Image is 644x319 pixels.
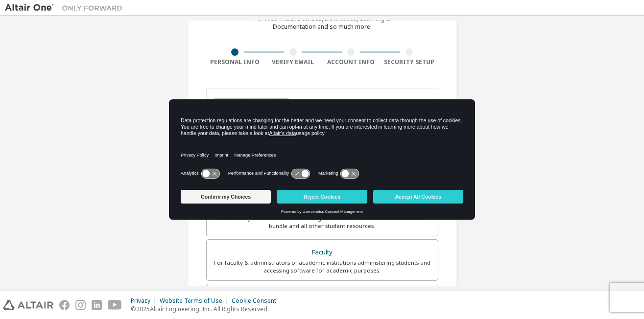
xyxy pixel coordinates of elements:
img: Altair One [5,3,127,13]
div: Cookie Consent [232,297,282,305]
img: altair_logo.svg [3,300,53,310]
div: Verify Email [264,58,322,66]
div: Faculty [213,246,432,259]
img: instagram.svg [75,300,86,310]
div: For Free Trials, Licenses, Downloads, Learning & Documentation and so much more. [254,15,390,31]
img: facebook.svg [59,300,70,310]
div: For currently enrolled students looking to access the free Altair Student Edition bundle and all ... [213,214,432,230]
div: Security Setup [380,58,438,66]
div: Personal Info [206,58,264,66]
img: youtube.svg [108,300,122,310]
div: Website Terms of Use [160,297,232,305]
p: © 2025 Altair Engineering, Inc. All Rights Reserved. [131,305,282,313]
div: Privacy [131,297,160,305]
div: For faculty & administrators of academic institutions administering students and accessing softwa... [213,259,432,274]
img: linkedin.svg [92,300,102,310]
div: Account Info [322,58,381,66]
